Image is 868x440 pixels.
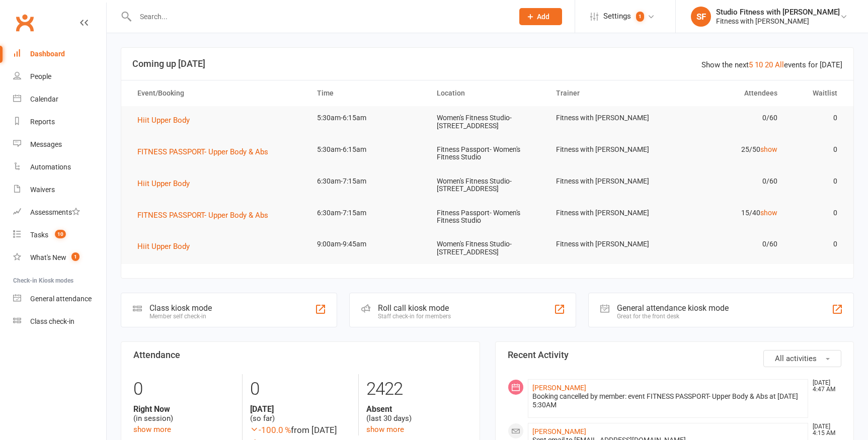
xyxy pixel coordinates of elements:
[786,106,846,130] td: 0
[617,313,729,320] div: Great for the front desk
[137,179,190,188] span: Hiit Upper Body
[532,384,586,392] a: [PERSON_NAME]
[532,392,804,409] div: Booking cancelled by member: event FITNESS PASSPORT- Upper Body & Abs at [DATE] 5:30AM
[763,350,841,367] button: All activities
[716,8,840,17] div: Studio Fitness with [PERSON_NAME]
[366,374,467,404] div: 2422
[508,350,842,360] h3: Recent Activity
[667,232,786,256] td: 0/60
[133,374,234,404] div: 0
[378,313,451,320] div: Staff check-in for members
[749,60,753,69] a: 5
[636,12,644,22] span: 1
[13,156,106,179] a: Automations
[137,146,275,158] button: FITNESS PASSPORT- Upper Body & Abs
[547,138,667,161] td: Fitness with [PERSON_NAME]
[30,72,51,80] div: People
[308,201,428,225] td: 6:30am-7:15am
[308,80,428,106] th: Time
[133,404,234,414] strong: Right Now
[128,80,308,106] th: Event/Booking
[775,354,817,363] span: All activities
[13,310,106,333] a: Class kiosk mode
[691,7,711,27] div: SF
[137,242,190,251] span: Hiit Upper Body
[30,208,80,216] div: Assessments
[137,114,197,126] button: Hiit Upper Body
[13,111,106,133] a: Reports
[250,404,351,423] div: (so far)
[13,43,106,65] a: Dashboard
[308,232,428,256] td: 9:00am-9:45am
[149,303,212,313] div: Class kiosk mode
[30,231,48,239] div: Tasks
[250,374,351,404] div: 0
[775,60,784,69] a: All
[30,95,58,103] div: Calendar
[30,118,55,126] div: Reports
[30,50,65,58] div: Dashboard
[667,80,786,106] th: Attendees
[667,169,786,193] td: 0/60
[532,427,586,435] a: [PERSON_NAME]
[547,80,667,106] th: Trainer
[13,88,106,111] a: Calendar
[250,425,291,435] span: -100.0 %
[30,163,71,171] div: Automations
[13,65,106,88] a: People
[547,201,667,225] td: Fitness with [PERSON_NAME]
[716,17,840,26] div: Fitness with [PERSON_NAME]
[137,211,268,220] span: FITNESS PASSPORT- Upper Body & Abs
[250,423,351,437] div: from [DATE]
[13,201,106,224] a: Assessments
[760,145,777,153] a: show
[428,80,547,106] th: Location
[149,313,212,320] div: Member self check-in
[428,201,547,233] td: Fitness Passport- Women's Fitness Studio
[428,169,547,201] td: Women's Fitness Studio- [STREET_ADDRESS]
[519,8,562,25] button: Add
[137,240,197,252] button: Hiit Upper Body
[133,404,234,423] div: (in session)
[667,201,786,225] td: 15/40
[366,425,404,434] a: show more
[760,209,777,217] a: show
[765,60,773,69] a: 20
[308,106,428,130] td: 5:30am-6:15am
[30,140,62,148] div: Messages
[30,295,92,303] div: General attendance
[786,80,846,106] th: Waitlist
[786,169,846,193] td: 0
[71,252,80,261] span: 1
[30,317,74,325] div: Class check-in
[13,288,106,310] a: General attendance kiosk mode
[133,425,171,434] a: show more
[701,59,842,71] div: Show the next events for [DATE]
[137,209,275,221] button: FITNESS PASSPORT- Upper Body & Abs
[137,178,197,190] button: Hiit Upper Body
[667,106,786,130] td: 0/60
[786,232,846,256] td: 0
[55,230,66,238] span: 10
[308,138,428,161] td: 5:30am-6:15am
[603,5,631,28] span: Settings
[808,423,841,436] time: [DATE] 4:15 AM
[13,133,106,156] a: Messages
[250,404,351,414] strong: [DATE]
[30,253,66,261] div: What's New
[808,380,841,393] time: [DATE] 4:47 AM
[30,186,55,194] div: Waivers
[378,303,451,313] div: Roll call kiosk mode
[13,224,106,246] a: Tasks 10
[667,138,786,161] td: 25/50
[755,60,763,69] a: 10
[537,13,549,21] span: Add
[428,106,547,138] td: Women's Fitness Studio- [STREET_ADDRESS]
[786,138,846,161] td: 0
[366,404,467,414] strong: Absent
[547,169,667,193] td: Fitness with [PERSON_NAME]
[366,404,467,423] div: (last 30 days)
[786,201,846,225] td: 0
[132,59,842,69] h3: Coming up [DATE]
[547,232,667,256] td: Fitness with [PERSON_NAME]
